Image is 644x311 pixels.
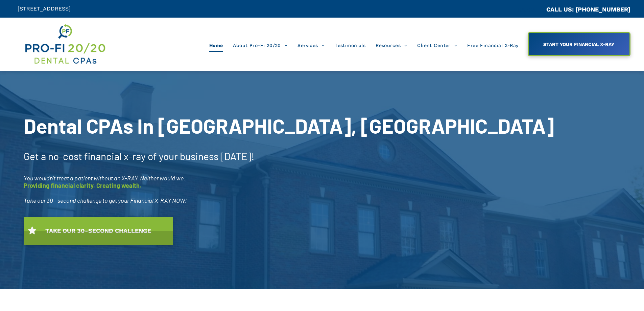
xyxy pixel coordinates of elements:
[24,197,187,204] span: Take our 30 - second challenge to get your Financial X-RAY NOW!
[292,39,330,52] a: Services
[412,39,462,52] a: Client Center
[462,39,523,52] a: Free Financial X-Ray
[228,39,292,52] a: About Pro-Fi 20/20
[148,150,255,162] span: of your business [DATE]!
[43,224,153,238] span: TAKE OUR 30-SECOND CHALLENGE
[546,6,630,13] a: CALL US: [PHONE_NUMBER]
[24,150,46,162] span: Get a
[541,38,617,50] span: START YOUR FINANCIAL X-RAY
[371,39,412,52] a: Resources
[528,32,630,56] a: START YOUR FINANCIAL X-RAY
[18,5,71,12] span: [STREET_ADDRESS]
[330,39,371,52] a: Testimonials
[24,217,173,245] a: TAKE OUR 30-SECOND CHALLENGE
[518,6,546,13] span: CA::CALLC
[24,182,141,189] span: Providing financial clarity. Creating wealth.
[24,23,106,66] img: Get Dental CPA Consulting, Bookkeeping, & Bank Loans
[24,113,554,138] span: Dental CPAs In [GEOGRAPHIC_DATA], [GEOGRAPHIC_DATA]
[204,39,228,52] a: Home
[48,150,146,162] span: no-cost financial x-ray
[24,174,185,182] span: You wouldn’t treat a patient without an X-RAY. Neither would we.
